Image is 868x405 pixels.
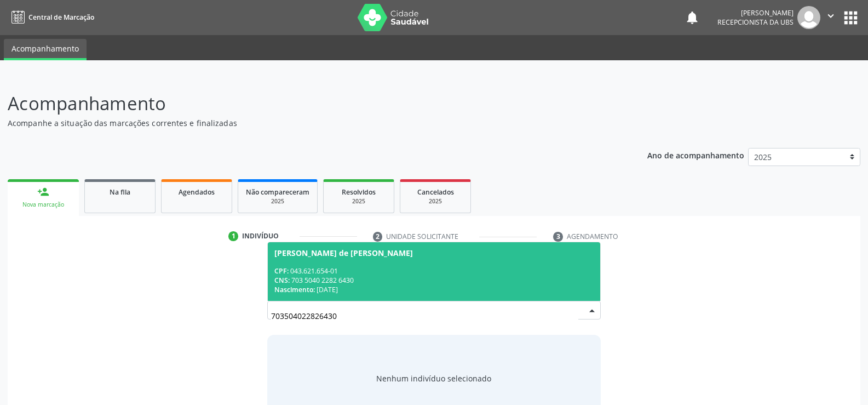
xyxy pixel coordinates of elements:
div: Indivíduo [242,231,279,241]
p: Acompanhamento [8,90,605,117]
a: Central de Marcação [8,8,94,26]
button: notifications [685,10,700,25]
span: Agendados [179,187,215,197]
span: CPF: [274,266,289,276]
span: Cancelados [417,187,454,197]
span: Não compareceram [246,187,309,197]
div: Nenhum indivíduo selecionado [376,373,491,384]
div: person_add [37,186,49,198]
i:  [825,10,837,22]
div: 2025 [408,197,463,206]
span: CNS: [274,276,290,285]
div: [PERSON_NAME] [717,8,794,18]
div: Nova marcação [15,201,71,209]
p: Ano de acompanhamento [647,148,744,162]
span: Central de Marcação [28,13,94,22]
div: [PERSON_NAME] de [PERSON_NAME] [274,249,413,258]
div: 703 5040 2282 6430 [274,276,594,285]
p: Acompanhe a situação das marcações correntes e finalizadas [8,117,605,129]
div: 043.621.654-01 [274,266,594,276]
div: 2025 [331,197,386,206]
span: Na fila [110,187,130,197]
span: Recepcionista da UBS [717,18,794,27]
div: [DATE] [274,285,594,294]
span: Nascimento: [274,285,315,294]
div: 2025 [246,197,309,206]
a: Acompanhamento [4,39,87,60]
div: 1 [228,231,238,241]
img: img [797,6,820,29]
span: Resolvidos [342,187,376,197]
button:  [820,6,841,29]
button: apps [841,8,860,27]
input: Busque por nome, CNS ou CPF [271,305,578,327]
